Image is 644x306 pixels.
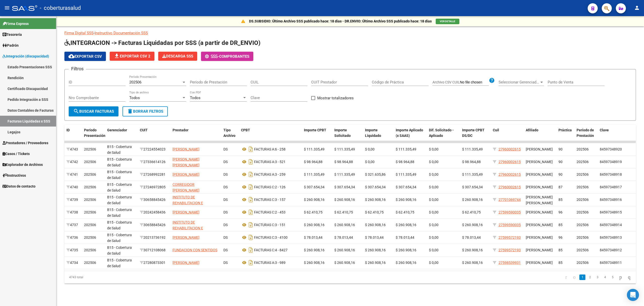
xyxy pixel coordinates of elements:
span: 202506 [84,172,96,176]
span: 84597348920 [600,147,622,151]
a: 5 [610,274,616,280]
span: 27598539931 [499,261,521,265]
span: INSTITUTO DE REHABILITACION E INTEGRACION DEL DISCAPACITADO DE RIVADAVIA PROVINCIA [PERSON_NAME][... [173,195,209,234]
span: 90 [558,160,562,164]
span: Importe CPBT DS/DC [462,128,485,138]
span: $ 260.908,16 [462,261,483,265]
span: DS [223,261,228,265]
span: 85 [558,223,562,227]
span: Prestador [173,128,188,132]
span: 84597348913 [600,235,622,239]
span: 90 [558,172,562,176]
div: 3 - 157 [241,196,300,204]
datatable-header-cell: Práctica [556,125,575,147]
span: DS [223,172,228,176]
div: 27224554023 [140,146,169,152]
datatable-header-cell: CUIT [138,125,171,147]
span: $ 62.410,75 [396,210,414,214]
span: 85 [558,198,562,202]
span: INTEGRACION -> Facturas Liquidadas por SSS (a partir de DR_ENVIO) [64,39,260,46]
div: 3 - 259 [241,170,300,178]
span: $ 307.654,34 [334,185,355,189]
span: Exportar CSV [68,54,102,59]
span: 202506 [577,185,589,189]
span: 96 [558,210,562,214]
span: [PERSON_NAME] [526,235,553,239]
i: Descargar documento [248,233,254,241]
span: ID [66,128,70,132]
span: CORREGIDOR [PERSON_NAME] [173,182,199,192]
span: $ 260.908,16 [462,198,483,202]
span: $ 0,00 [429,235,438,239]
span: Datos de contacto [3,183,35,189]
span: Gerenciador [107,128,127,132]
span: 84597348914 [600,223,622,227]
span: Cuil [493,128,499,132]
h3: Filtros [69,65,86,72]
datatable-header-cell: Importe Solicitado [332,125,363,147]
span: B15 - Cobertura de Salud [107,182,132,192]
span: [PERSON_NAME] [173,172,199,176]
span: CUIT [140,128,148,132]
datatable-header-cell: CPBT [239,125,302,147]
span: $ 98.964,88 [304,160,323,164]
div: 4738 [66,209,80,215]
span: $ 0,00 [429,198,438,202]
span: 96 [558,235,562,239]
div: 3 - 989 [241,259,300,267]
i: Descargar documento [248,196,254,204]
span: [PERSON_NAME] [PERSON_NAME] [526,195,553,205]
span: $ 111.335,49 [304,147,325,151]
p: - [64,30,636,36]
span: $ 0,00 [429,210,438,214]
span: B15 - Cobertura de Salud [107,208,132,218]
button: Borrar Filtros [123,106,168,116]
div: 20213736192 [140,235,169,240]
span: DS [223,160,228,164]
span: FACTURAS C: [254,223,275,227]
button: VER DETALLE [436,19,459,24]
span: $ 260.908,16 [396,198,416,202]
span: $ 260.908,16 [304,198,325,202]
span: $ 260.908,16 [365,223,386,227]
span: DS [223,235,228,239]
li: page 1 [579,273,586,282]
button: Exportar CSV [64,52,106,61]
a: go to previous page [571,274,578,280]
span: DS [223,210,228,214]
datatable-header-cell: Tipo Archivo [221,125,239,147]
span: - [205,54,219,59]
span: $ 0,00 [429,223,438,227]
span: B15 - Cobertura de Salud [107,195,132,205]
span: 202506 [577,160,589,164]
span: Descarga SSS [162,54,193,58]
mat-icon: delete [127,108,133,114]
span: [PERSON_NAME] [526,210,553,214]
i: Descargar documento [248,259,254,267]
span: 90 [558,147,562,151]
span: 202506 [84,147,96,151]
span: 202506 [577,223,589,227]
a: 1 [579,274,585,280]
button: Exportar CSV 2 [110,52,154,61]
div: 4736 [66,235,80,240]
span: 84597348919 [600,160,622,164]
i: Descargar documento [248,208,254,216]
span: $ 0,00 [429,147,438,151]
div: 27246972805 [140,184,169,190]
span: [PERSON_NAME] [173,210,199,214]
a: 4 [602,274,608,280]
span: $ 0,00 [365,147,375,151]
span: $ 260.908,16 [365,261,386,265]
span: $ 98.964,88 [462,160,481,164]
span: 27701069744 [499,198,521,202]
span: $ 0,00 [365,160,375,164]
div: 4 - 8427 [241,246,300,254]
a: go to next page [617,274,624,280]
span: Período Presentación [84,128,105,138]
span: $ 260.908,16 [396,223,416,227]
datatable-header-cell: Importe Aplicado (x SAAS) [394,125,427,147]
datatable-header-cell: Prestador [171,125,221,147]
div: 3 - 4100 [241,233,300,241]
span: Práctica [558,128,572,132]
